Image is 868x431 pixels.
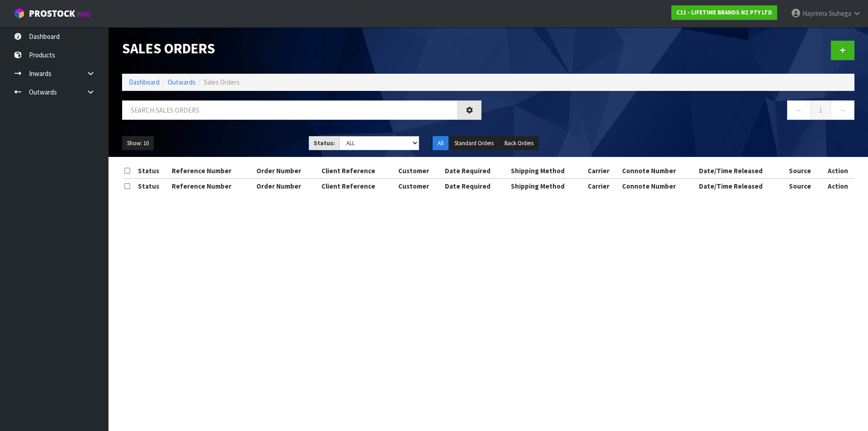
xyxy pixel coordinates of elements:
small: WMS [77,10,91,19]
button: All [433,136,448,151]
th: Client Reference [319,179,396,193]
span: Hayrinna [802,9,827,18]
button: Standard Orders [449,136,499,151]
th: Action [821,164,854,178]
th: Client Reference [319,164,396,178]
a: → [830,100,854,120]
th: Customer [396,164,443,178]
th: Source [787,179,822,193]
th: Date Required [443,164,509,178]
th: Order Number [254,164,319,178]
a: Dashboard [129,78,160,86]
strong: Status: [314,139,335,147]
button: Show: 10 [122,136,154,151]
th: Shipping Method [509,179,585,193]
th: Reference Number [170,164,254,178]
th: Date/Time Released [697,179,787,193]
th: Customer [396,179,443,193]
a: 1 [811,100,831,120]
h1: Sales Orders [122,41,481,57]
th: Shipping Method [509,164,585,178]
button: Back Orders [500,136,538,151]
a: Outwards [168,78,196,86]
span: Siuhega [829,9,851,18]
th: Connote Number [620,179,697,193]
img: cube-alt.png [14,8,25,19]
strong: C11 - LIFETIME BRANDS NZ PTY LTD [676,9,772,16]
th: Source [787,164,822,178]
th: Reference Number [170,179,254,193]
span: Sales Orders [204,78,240,86]
th: Status [136,179,170,193]
th: Date/Time Released [697,164,787,178]
th: Status [136,164,170,178]
th: Connote Number [620,164,697,178]
th: Action [821,179,854,193]
nav: Page navigation [495,100,854,123]
a: ← [787,100,811,120]
input: Search sales orders [122,100,458,120]
th: Order Number [254,179,319,193]
span: ProStock [29,8,75,19]
th: Date Required [443,179,509,193]
th: Carrier [585,179,620,193]
th: Carrier [585,164,620,178]
a: C11 - LIFETIME BRANDS NZ PTY LTD [671,5,777,20]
